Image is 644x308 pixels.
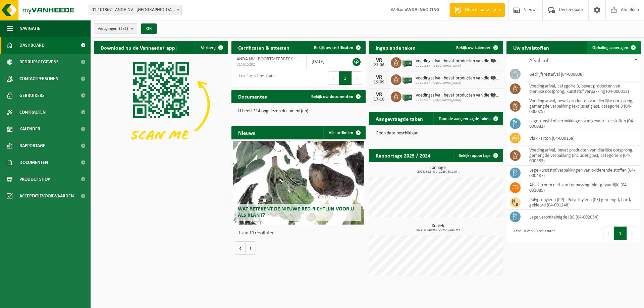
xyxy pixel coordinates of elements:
span: 01-101367 - ANDA NV - BOORTMEERBEEK [89,5,181,15]
button: OK [141,23,157,34]
span: 2024: 8,840 m3 - 2025: 5,440 m3 [372,229,503,232]
span: Contracten [19,104,46,121]
img: PB-LB-0680-HPE-GN-01 [401,90,413,102]
h3: Kubiek [372,224,503,232]
button: Next [352,71,362,85]
td: voedingsafval, categorie 3, bevat producten van dierlijke oorsprong, kunststof verpakking (04-000... [524,81,641,96]
span: Afvalstof [529,58,548,63]
span: Ophaling aanvragen [592,46,628,50]
td: voedingsafval, bevat producten van dierlijke oorsprong, gemengde verpakking (exclusief glas), cat... [524,96,641,116]
div: VR [372,92,386,97]
span: Offerte aanvragen [463,7,501,13]
div: 17-10 [372,97,386,102]
span: Gebruikers [19,87,45,104]
span: Contactpersonen [19,70,58,87]
span: Bedrijfsgegevens [19,54,59,70]
span: Kalender [19,121,40,137]
h2: Aangevraagde taken [369,112,430,125]
h2: Certificaten & attesten [231,41,296,54]
span: VLA615382 [236,62,301,67]
span: Bekijk uw documenten [311,95,353,99]
td: lege kunststof verpakkingen van oxiderende stoffen (04-000437) [524,166,641,180]
a: Toon de aangevraagde taken [433,112,502,125]
span: 01-101367 - [GEOGRAPHIC_DATA] [416,98,500,102]
h2: Documenten [231,90,274,103]
img: PB-LB-0680-HPE-GN-01 [401,56,413,68]
img: PB-LB-0680-HPE-GN-01 [401,73,413,85]
span: Rapportage [19,137,45,154]
a: Alle artikelen [323,126,365,139]
span: Documenten [19,154,48,171]
td: afvalstroom niet van toepassing (niet gevaarlijk) (04-001085) [524,180,641,195]
button: Verberg [196,41,227,54]
td: voedingsafval, bevat producten van dierlijke oorsprong, gemengde verpakking (inclusief glas), cat... [524,145,641,166]
a: Bekijk rapportage [453,149,502,162]
span: Toon de aangevraagde taken [439,117,491,121]
button: Vestigingen(2/2) [94,23,137,34]
img: Download de VHEPlus App [94,54,228,155]
button: Volgende [246,241,256,255]
div: 22-08 [372,63,386,68]
a: Bekijk uw documenten [306,90,365,103]
span: ANDA NV - BOORTMEERBEEK [236,57,293,62]
span: Bekijk uw kalender [456,46,491,50]
div: VR [372,75,386,80]
p: U heeft 314 ongelezen document(en). [238,109,359,114]
td: vlak karton (04-000158) [524,131,641,145]
span: Verberg [201,46,216,50]
strong: ANDA INVOICING [406,7,439,12]
h2: Download nu de Vanheede+ app! [94,41,183,54]
a: Wat betekent de nieuwe RED-richtlijn voor u als klant? [233,141,364,225]
span: 01-101367 - ANDA NV - BOORTMEERBEEK [89,5,182,15]
a: Offerte aanvragen [449,3,505,17]
h2: Nieuws [231,126,262,139]
span: Product Shop [19,171,50,188]
h2: Uw afvalstoffen [506,41,556,54]
button: Next [627,227,637,240]
span: 01-101367 - [GEOGRAPHIC_DATA] [416,64,500,68]
button: Previous [328,71,339,85]
a: Bekijk uw kalender [451,41,502,54]
td: Lege verontreinigde IBC (04-002054) [524,210,641,224]
button: 1 [339,71,352,85]
td: polypropyleen (PP) - Polyethyleen (PE) gemengd, hard, gekleurd (04-001248) [524,195,641,210]
td: [DATE] [307,54,343,69]
span: Voedingsafval, bevat producten van dierlijke oorsprong, gemengde verpakking (exc... [416,76,500,81]
span: Acceptatievoorwaarden [19,188,74,204]
h2: Ingeplande taken [369,41,422,54]
count: (2/2) [119,26,128,31]
span: 2024: 58,349 t - 2025: 33,246 t [372,170,503,174]
h2: Rapportage 2025 / 2024 [369,149,437,162]
td: lege kunststof verpakkingen van gevaarlijke stoffen (04-000081) [524,116,641,131]
span: Wat betekent de nieuwe RED-richtlijn voor u als klant? [238,206,354,218]
span: Navigatie [19,20,40,37]
td: bedrijfsrestafval (04-000008) [524,67,641,81]
button: Vorige [235,241,246,255]
span: Voedingsafval, bevat producten van dierlijke oorsprong, gemengde verpakking (exc... [416,93,500,98]
p: 1 van 10 resultaten [238,231,362,236]
span: 01-101367 - [GEOGRAPHIC_DATA] [416,81,500,85]
div: 1 tot 1 van 1 resultaten [235,71,276,85]
p: Geen data beschikbaar. [376,131,496,136]
button: Previous [603,227,614,240]
a: Bekijk uw certificaten [309,41,365,54]
span: Dashboard [19,37,45,54]
span: Bekijk uw certificaten [314,46,353,50]
span: Voedingsafval, bevat producten van dierlijke oorsprong, gemengde verpakking (exc... [416,59,500,64]
button: 1 [614,227,627,240]
div: VR [372,58,386,63]
a: Ophaling aanvragen [587,41,640,54]
span: Vestigingen [98,24,128,34]
div: 1 tot 10 van 10 resultaten [510,226,555,241]
div: 19-09 [372,80,386,85]
h3: Tonnage [372,166,503,174]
